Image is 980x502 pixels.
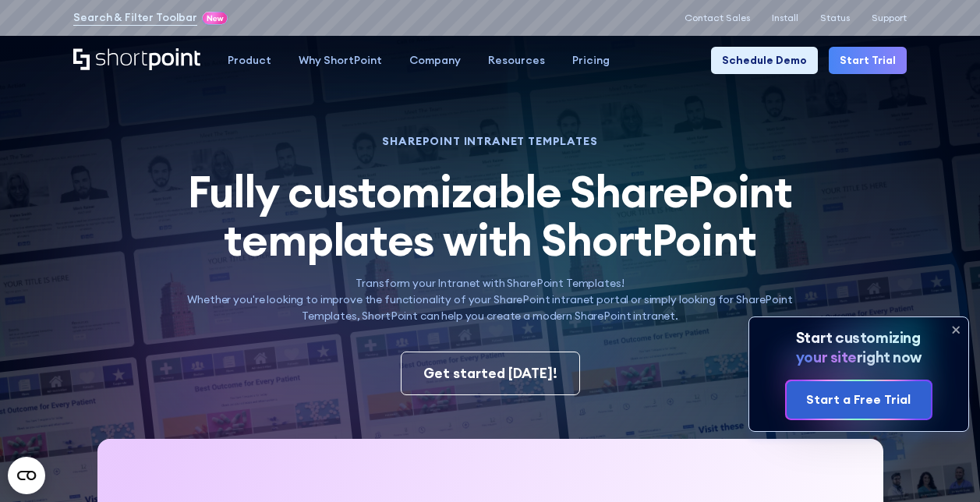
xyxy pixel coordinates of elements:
div: Get started [DATE]! [423,363,557,384]
div: Why ShortPoint [299,52,382,69]
a: Home [73,48,200,72]
div: Product [228,52,271,69]
a: Status [820,12,850,23]
div: Company [409,52,461,69]
a: Search & Filter Toolbar [73,9,197,26]
p: Transform your Intranet with SharePoint Templates! Whether you're looking to improve the function... [171,275,809,324]
a: Why ShortPoint [285,47,396,74]
a: Install [772,12,798,23]
a: Company [396,47,475,74]
a: Start a Free Trial [787,381,930,419]
a: Resources [475,47,559,74]
a: Pricing [559,47,624,74]
iframe: Chat Widget [902,427,980,502]
button: Open CMP widget [8,457,45,494]
a: Get started [DATE]! [401,352,580,395]
h1: SHAREPOINT INTRANET TEMPLATES [171,136,809,146]
a: Start Trial [829,47,907,74]
a: Schedule Demo [711,47,818,74]
a: Product [214,47,285,74]
div: Resources [488,52,545,69]
a: Contact Sales [685,12,750,23]
span: Fully customizable SharePoint templates with ShortPoint [188,164,793,267]
div: Pricing [572,52,610,69]
a: Support [872,12,907,23]
div: Start a Free Trial [806,391,911,409]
